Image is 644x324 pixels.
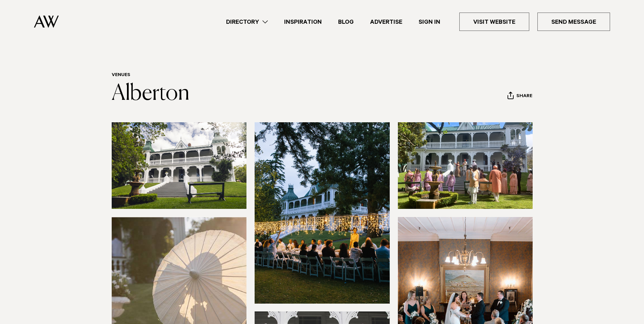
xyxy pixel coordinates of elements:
span: Share [516,93,532,100]
a: Send Message [537,13,610,31]
a: Sign In [410,17,448,26]
img: Heritage home Mt Albert [112,122,247,209]
a: Venues [112,73,130,78]
a: Visit Website [459,13,529,31]
a: Directory [218,17,276,26]
button: Share [507,91,533,102]
img: Fairy lights wedding reception [255,122,390,303]
img: Wedding party Auckland [398,122,533,209]
a: Advertise [362,17,410,26]
a: Alberton [112,83,189,105]
img: Auckland Weddings Logo [34,15,59,28]
a: Blog [330,17,362,26]
a: Inspiration [276,17,330,26]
